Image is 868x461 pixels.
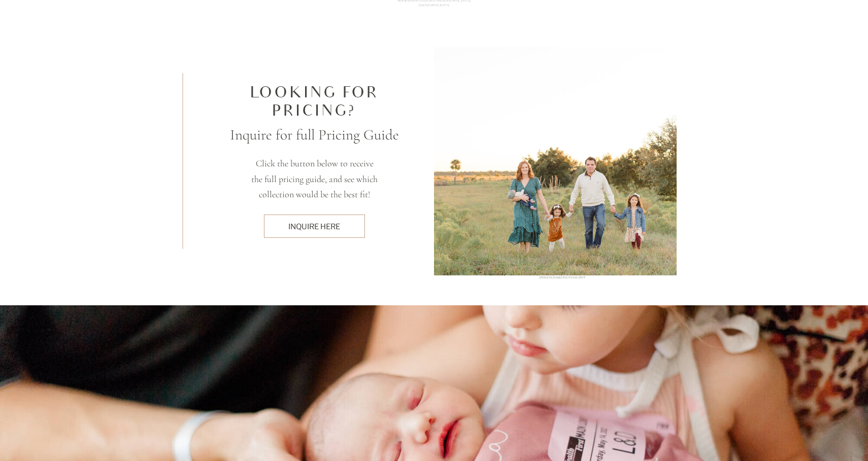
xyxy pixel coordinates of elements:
h2: [PERSON_NAME] Photography [517,275,608,282]
h2: Looking for pricing? [250,84,379,121]
p: Click the button below to receive the full pricing guide, and see which collection would be the b... [250,156,379,203]
h3: Inquire for full Pricing Guide [228,124,400,146]
a: INquire here [269,221,359,232]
